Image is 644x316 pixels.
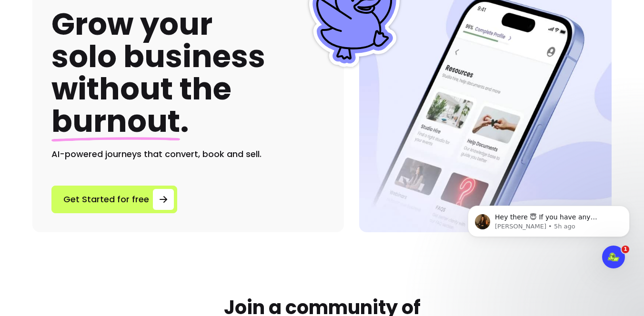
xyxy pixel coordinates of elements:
[51,8,265,138] h1: Grow your solo business without the .
[622,246,629,253] span: 1
[51,186,177,213] a: Get Started for free
[63,193,149,206] span: Get Started for free
[51,148,325,161] h2: AI-powered journeys that convert, book and sell.
[602,246,625,268] iframe: Intercom live chat
[453,186,644,290] iframe: Intercom notifications message
[51,100,180,142] span: burnout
